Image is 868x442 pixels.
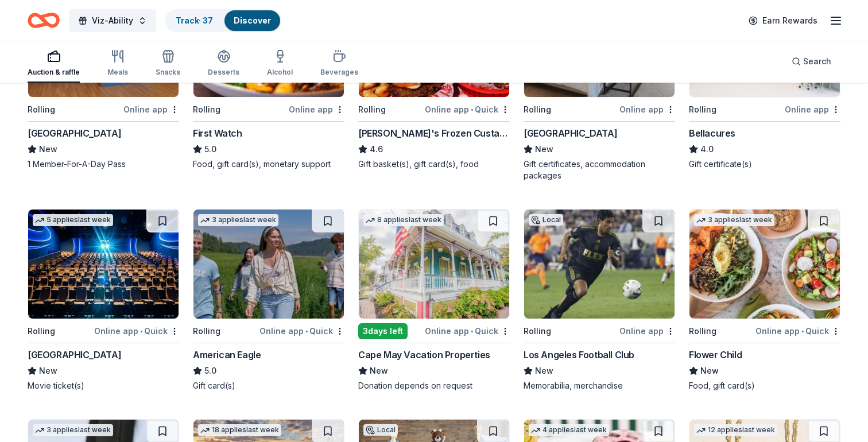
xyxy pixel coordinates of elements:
span: 4.6 [370,142,383,156]
div: [GEOGRAPHIC_DATA] [28,348,121,362]
div: Online app Quick [425,324,510,338]
div: Donation depends on request [358,380,510,391]
a: Image for Los Angeles Football ClubLocalRollingOnline appLos Angeles Football ClubNewMemorabilia,... [524,209,675,391]
div: Online app Quick [425,102,510,117]
div: Online app [619,324,675,338]
img: Image for Cape May Vacation Properties [359,210,509,319]
div: Rolling [524,103,551,117]
button: Desserts [208,45,239,83]
div: Rolling [193,324,220,338]
span: 4.0 [700,142,714,156]
button: Snacks [156,45,180,83]
a: Image for Cinépolis5 applieslast weekRollingOnline app•Quick[GEOGRAPHIC_DATA]NewMovie ticket(s) [28,209,179,391]
img: Image for Cinépolis [28,210,179,319]
button: Search [782,50,840,73]
div: Snacks [156,68,180,77]
div: 3 applies last week [694,214,774,226]
div: Desserts [208,68,239,77]
div: Beverages [320,68,358,77]
div: Alcohol [267,68,293,77]
button: Meals [107,45,128,83]
div: Meals [107,68,128,77]
a: Image for American Eagle3 applieslast weekRollingOnline app•QuickAmerican Eagle5.0Gift card(s) [193,209,344,391]
div: [GEOGRAPHIC_DATA] [28,126,121,140]
button: Beverages [320,45,358,83]
div: Rolling [28,103,55,117]
div: Los Angeles Football Club [524,348,634,362]
div: Cape May Vacation Properties [358,348,490,362]
div: 5 applies last week [33,214,113,226]
div: Movie ticket(s) [28,380,179,391]
span: New [370,364,388,378]
div: Gift certificates, accommodation packages [524,158,675,181]
button: Alcohol [267,45,293,83]
div: [GEOGRAPHIC_DATA] [524,126,617,140]
div: Online app Quick [755,324,840,338]
div: Local [363,424,398,436]
div: Rolling [358,103,386,117]
div: Gift basket(s), gift card(s), food [358,158,510,170]
a: Track· 37 [176,15,213,25]
div: 3 days left [358,323,408,339]
span: Search [803,55,831,68]
div: Online app [785,102,840,117]
div: 3 applies last week [33,424,113,436]
div: [PERSON_NAME]'s Frozen Custard & Steakburgers [358,126,510,140]
div: Bellacures [689,126,735,140]
div: Gift certificate(s) [689,158,840,170]
span: Viz-Ability [92,14,133,28]
span: 5.0 [204,142,216,156]
div: 8 applies last week [363,214,444,226]
div: Food, gift card(s), monetary support [193,158,344,170]
span: New [535,142,553,156]
div: 3 applies last week [198,214,278,226]
span: • [801,327,804,336]
span: • [305,327,308,336]
div: Rolling [193,103,220,117]
div: 1 Member-For-A-Day Pass [28,158,179,170]
div: American Eagle [193,348,261,362]
div: Online app Quick [259,324,344,338]
a: Home [28,7,60,34]
div: Flower Child [689,348,742,362]
div: Online app [123,102,179,117]
img: Image for Flower Child [689,210,840,319]
span: New [39,142,57,156]
a: Image for Cape May Vacation Properties8 applieslast week3days leftOnline app•QuickCape May Vacati... [358,209,510,391]
div: First Watch [193,126,242,140]
span: • [140,327,142,336]
div: 18 applies last week [198,424,281,436]
span: 5.0 [204,364,216,378]
div: Online app [619,102,675,117]
div: Gift card(s) [193,380,344,391]
div: 4 applies last week [529,424,609,436]
button: Auction & raffle [28,45,80,83]
span: • [471,105,473,114]
div: Memorabilia, merchandise [524,380,675,391]
div: 12 applies last week [694,424,777,436]
div: Online app [289,102,344,117]
div: Rolling [28,324,55,338]
div: Auction & raffle [28,68,80,77]
img: Image for American Eagle [193,210,344,319]
a: Discover [234,15,271,25]
span: New [39,364,57,378]
div: Local [529,214,563,226]
button: Viz-Ability [69,9,156,32]
span: • [471,327,473,336]
div: Rolling [524,324,551,338]
span: New [535,364,553,378]
div: Rolling [689,103,716,117]
span: New [700,364,719,378]
div: Online app Quick [94,324,179,338]
div: Food, gift card(s) [689,380,840,391]
div: Rolling [689,324,716,338]
a: Earn Rewards [742,10,824,31]
a: Image for Flower Child3 applieslast weekRollingOnline app•QuickFlower ChildNewFood, gift card(s) [689,209,840,391]
button: Track· 37Discover [165,9,281,32]
img: Image for Los Angeles Football Club [524,210,675,319]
